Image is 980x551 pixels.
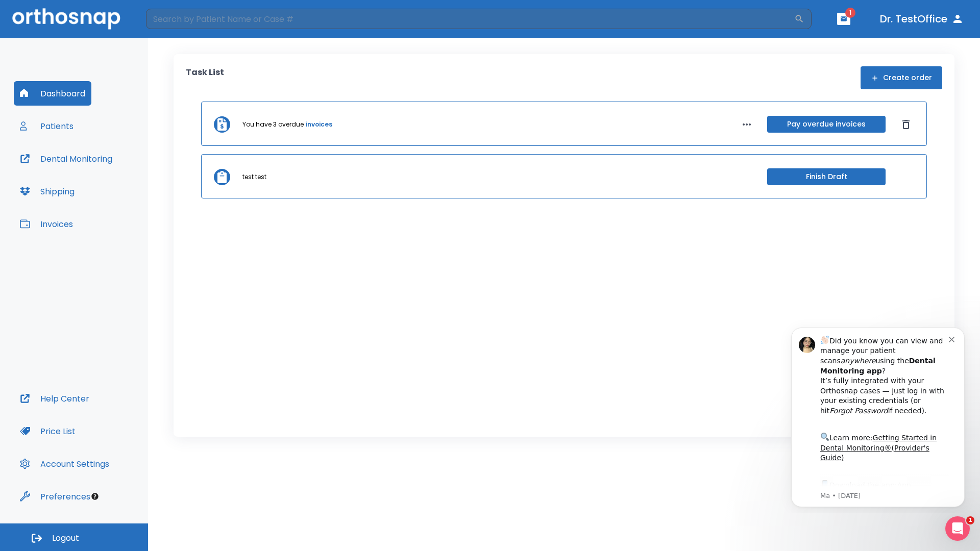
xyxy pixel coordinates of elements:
[186,66,224,89] p: Task List
[44,160,173,212] div: Download the app: | ​ Let us know if you need help getting started!
[242,120,304,129] p: You have 3 overdue
[14,114,80,138] button: Patients
[876,10,968,28] button: Dr. TestOffice
[966,516,974,524] span: 1
[14,179,81,204] button: Shipping
[945,516,970,541] iframe: Intercom live chat
[14,484,96,509] button: Preferences
[242,172,266,182] p: test test
[14,452,115,476] button: Account Settings
[861,66,942,89] button: Create order
[845,8,855,18] span: 1
[173,16,181,24] button: Dismiss notification
[14,386,95,411] button: Help Center
[14,146,118,171] button: Dental Monitoring
[306,120,332,129] a: invoices
[52,533,79,544] span: Logout
[14,81,91,106] button: Dashboard
[146,9,794,29] input: Search by Patient Name or Case #
[767,168,886,185] button: Finish Draft
[898,116,914,133] button: Dismiss
[44,163,135,181] a: App Store
[90,492,100,501] div: Tooltip anchor
[44,173,173,182] p: Message from Ma, sent 6w ago
[14,212,79,236] button: Invoices
[776,318,980,513] iframe: Intercom notifications message
[767,116,886,133] button: Pay overdue invoices
[14,419,82,443] button: Price List
[12,8,120,29] img: Orthosnap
